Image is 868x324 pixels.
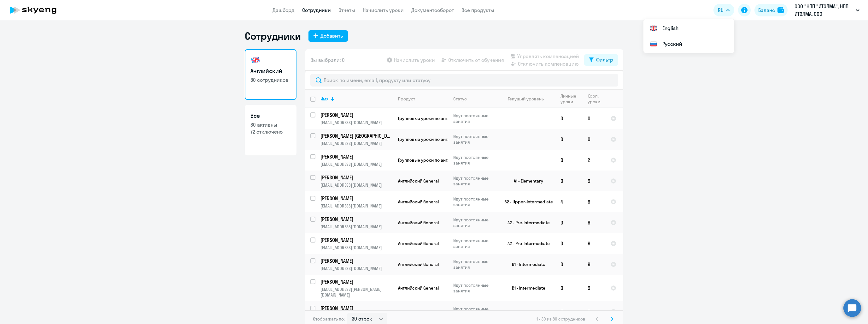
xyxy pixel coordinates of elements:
p: ООО "НПП "ИТЭЛМА", НПП ИТЭЛМА, ООО [795,3,853,18]
button: ООО "НПП "ИТЭЛМА", НПП ИТЭЛМА, ООО [791,3,863,18]
p: Идут постоянные занятия [453,175,496,187]
p: [EMAIL_ADDRESS][DOMAIN_NAME] [320,224,393,230]
div: Имя [320,96,329,102]
button: Балансbalance [754,4,788,16]
p: [EMAIL_ADDRESS][DOMAIN_NAME] [320,203,393,209]
td: B1 - Intermediate [497,275,555,301]
div: Продукт [398,96,448,102]
span: Отображать по: [313,316,345,322]
td: 0 [555,212,583,233]
td: 9 [583,233,606,254]
td: 4 [555,191,583,212]
td: 9 [583,301,606,322]
a: Все80 активны72 отключено [245,105,296,155]
p: [EMAIL_ADDRESS][DOMAIN_NAME] [320,161,393,167]
span: Групповые уроки по английскому языку для взрослых [398,116,512,121]
div: Статус [453,96,467,102]
span: RU [718,6,724,14]
a: [PERSON_NAME] [320,153,393,160]
span: Английский General [398,261,439,267]
button: RU [713,4,734,16]
p: [EMAIL_ADDRESS][DOMAIN_NAME] [320,245,393,250]
h3: Английский [250,67,291,75]
p: [PERSON_NAME] [320,111,392,118]
p: 72 отключено [250,128,291,135]
p: 80 сотрудников [250,76,291,83]
div: Имя [320,96,393,102]
p: Идут постоянные занятия [453,238,496,249]
span: Английский General [398,220,439,225]
td: B2 - Upper-Intermediate [497,301,555,322]
td: A2 - Pre-Intermediate [497,212,555,233]
td: 0 [583,129,606,150]
p: [EMAIL_ADDRESS][DOMAIN_NAME] [320,266,393,271]
td: 0 [555,275,583,301]
div: Фильтр [596,56,613,63]
span: 1 - 30 из 80 сотрудников [537,316,585,322]
h3: Все [250,112,291,120]
td: 0 [555,150,583,171]
a: [PERSON_NAME] [320,216,393,223]
div: Добавить [320,32,343,39]
span: Групповые уроки по английскому языку для взрослых [398,157,512,163]
ul: RU [643,19,734,53]
a: [PERSON_NAME] [320,278,393,285]
p: [PERSON_NAME] [320,278,392,285]
a: Сотрудники [302,7,331,13]
p: [PERSON_NAME] [320,174,392,181]
td: 9 [583,171,606,191]
p: [PERSON_NAME] [320,195,392,202]
td: B1 - Intermediate [497,254,555,275]
p: [PERSON_NAME] [320,216,392,223]
p: Идут постоянные занятия [453,282,496,294]
p: [EMAIL_ADDRESS][DOMAIN_NAME] [320,120,393,125]
td: 9 [583,275,606,301]
p: 80 активны [250,121,291,128]
button: Фильтр [584,54,618,66]
div: Личные уроки [560,93,578,105]
p: [EMAIL_ADDRESS][DOMAIN_NAME] [320,141,393,146]
p: [EMAIL_ADDRESS][DOMAIN_NAME] [320,182,393,188]
img: English [650,24,657,32]
td: A1 - Elementary [497,171,555,191]
td: 9 [583,212,606,233]
td: 0 [555,129,583,150]
span: Английский General [398,178,439,184]
p: Идут постоянные занятия [453,306,496,317]
img: english [250,55,261,65]
p: Идут постоянные занятия [453,113,496,124]
p: [PERSON_NAME] [320,237,392,243]
p: [PERSON_NAME] [320,305,392,312]
a: [PERSON_NAME] [320,111,393,118]
p: Идут постоянные занятия [453,259,496,270]
p: Идут постоянные занятия [453,154,496,166]
p: Идут постоянные занятия [453,217,496,228]
p: [EMAIL_ADDRESS][PERSON_NAME][DOMAIN_NAME] [320,286,393,298]
button: Добавить [308,30,348,42]
p: [PERSON_NAME] [320,153,392,160]
div: Текущий уровень [508,96,544,102]
a: Дашборд [273,7,295,13]
div: Баланс [758,6,775,14]
span: Английский General [398,241,439,246]
td: 9 [583,254,606,275]
td: 0 [583,108,606,129]
p: Идут постоянные занятия [453,196,496,207]
a: [PERSON_NAME] [320,195,393,202]
td: A2 - Pre-Intermediate [497,233,555,254]
a: Английский80 сотрудников [245,49,296,100]
input: Поиск по имени, email, продукту или статусу [310,74,618,87]
p: [PERSON_NAME] [320,257,392,264]
div: Продукт [398,96,415,102]
td: 0 [555,171,583,191]
span: Английский General [398,285,439,291]
div: Личные уроки [560,93,582,105]
p: Идут постоянные занятия [453,134,496,145]
h1: Сотрудники [245,30,301,42]
a: Начислить уроки [363,7,404,13]
span: Вы выбрали: 0 [310,56,345,64]
td: 0 [555,233,583,254]
span: Английский General [398,199,439,205]
a: [PERSON_NAME] [320,237,393,243]
img: Русский [650,40,657,48]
